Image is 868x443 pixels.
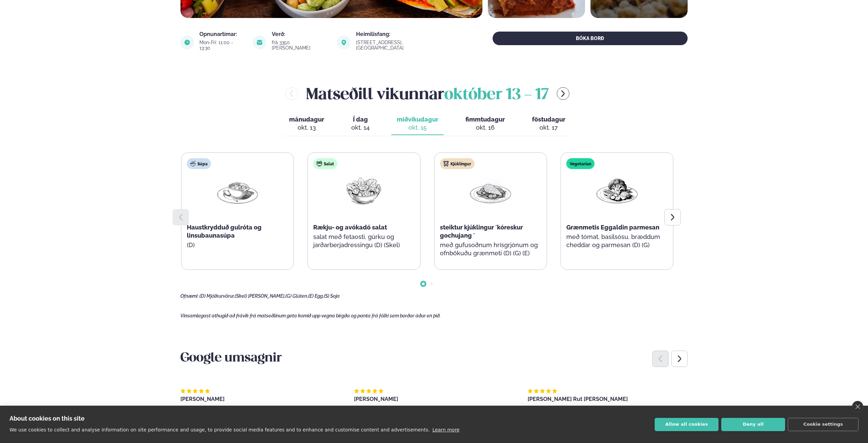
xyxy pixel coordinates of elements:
[430,282,433,285] span: Go to slide 2
[180,350,688,367] h3: Google umsagnir
[397,116,438,123] span: miðvikudagur
[289,124,324,132] div: okt. 13
[272,32,329,37] div: Verð:
[465,124,505,132] div: okt. 16
[216,174,259,206] img: Soup.png
[306,82,549,105] h2: Matseðill vikunnar
[10,415,85,422] strong: About cookies on this site
[356,40,450,51] div: [STREET_ADDRESS], [GEOGRAPHIC_DATA]
[532,116,565,123] span: föstudagur
[180,396,340,402] div: [PERSON_NAME]
[721,418,785,431] button: Deny all
[566,233,668,249] p: með tómat, basilsósu, bræddum cheddar og parmesan (D) (G)
[465,116,505,123] span: fimmtudagur
[313,224,387,231] span: Rækju- og avókadó salat
[422,282,425,285] span: Go to slide 1
[440,241,541,257] p: með gufusoðnum hrísgrjónum og ofnbökuðu grænmeti (D) (G) (E)
[655,418,719,431] button: Allow all cookies
[351,115,370,124] span: Í dag
[440,158,475,169] div: Kjúklingur
[788,418,858,431] button: Cookie settings
[527,113,571,135] button: föstudagur okt. 17
[351,124,370,132] div: okt. 14
[595,174,639,206] img: Vegan.png
[528,396,688,402] div: [PERSON_NAME] Rut [PERSON_NAME]
[469,174,512,206] img: Chicken-breast.png
[180,293,198,299] span: Ofnæmi:
[308,293,324,299] span: (E) Egg,
[337,36,351,49] img: image alt
[235,293,285,299] span: (Skel) [PERSON_NAME],
[180,313,441,318] span: Vinsamlegast athugið að frávik frá matseðlinum geta komið upp vegna birgða og panta frá fólki sem...
[356,32,450,37] div: Heimilisfang:
[317,161,322,166] img: salad.svg
[532,124,565,132] div: okt. 17
[566,158,595,169] div: Vegetarian
[852,401,863,412] a: close
[566,224,659,231] span: Grænmetis Eggaldin parmesan
[285,293,308,299] span: (G) Glúten,
[190,161,196,166] img: soup.svg
[391,113,444,135] button: miðvikudagur okt. 15
[397,124,438,132] div: okt. 15
[342,174,386,206] img: Salad.png
[253,36,266,49] img: image alt
[313,233,414,249] p: salat með fetaosti, gúrku og jarðarberjadressingu (D) (Skel)
[284,113,330,135] button: mánudagur okt. 13
[346,113,375,135] button: Í dag okt. 14
[652,351,669,367] div: Previous slide
[285,87,298,100] button: menu-btn-left
[187,224,262,239] span: Haustkrydduð gulróta og linsubaunasúpa
[187,241,288,249] p: (D)
[440,224,523,239] span: steiktur kjúklingur ´kóreskur gochujang ´
[460,113,510,135] button: fimmtudagur okt. 16
[356,44,450,52] a: link
[289,116,324,123] span: mánudagur
[199,40,245,51] div: Mon-Fri: 11:00 - 13:30
[324,293,340,299] span: (S) Soja
[493,32,688,45] button: BÓKA BORÐ
[671,351,688,367] div: Next slide
[199,32,245,37] div: Opnunartímar:
[557,87,569,100] button: menu-btn-right
[180,36,194,49] img: image alt
[443,161,449,166] img: chicken.svg
[272,40,329,51] div: frá 3350 [PERSON_NAME]
[199,293,235,299] span: (D) Mjólkurvörur,
[354,396,514,402] div: [PERSON_NAME]
[444,88,549,103] span: október 13 - 17
[187,158,211,169] div: Súpa
[10,427,430,432] p: We use cookies to collect and analyse information on site performance and usage, to provide socia...
[432,427,460,432] a: Learn more
[313,158,337,169] div: Salat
